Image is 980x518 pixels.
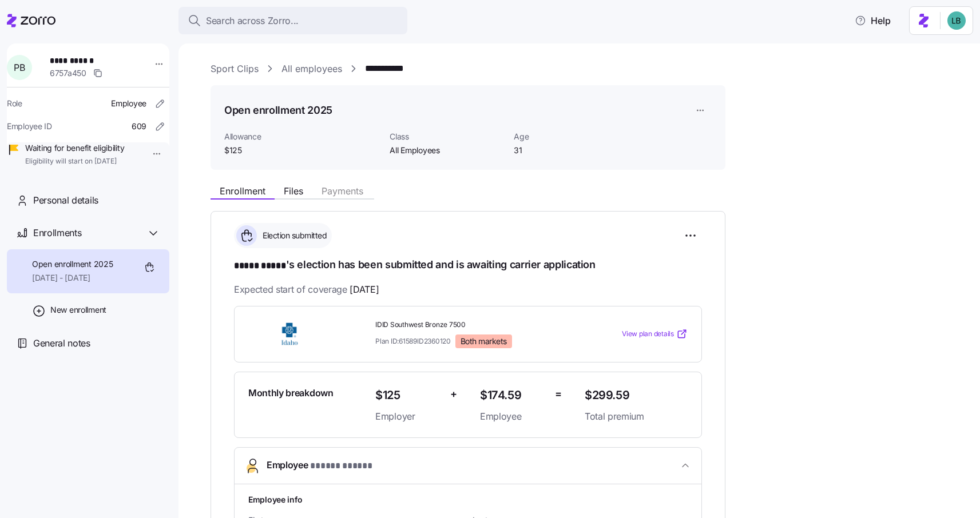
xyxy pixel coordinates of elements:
[281,62,342,76] a: All employees
[450,386,457,403] span: +
[390,145,505,156] span: All Employees
[7,121,52,132] span: Employee ID
[25,157,124,166] span: Eligibility will start on [DATE]
[622,329,674,340] span: View plan details
[111,98,146,109] span: Employee
[375,336,451,346] span: Plan ID: 61589ID2360120
[259,230,327,241] span: Election submitted
[33,336,90,350] span: General notes
[585,409,688,424] span: Total premium
[32,272,113,284] span: [DATE] - [DATE]
[375,320,576,330] span: IDID Southwest Bronze 7500
[234,282,379,297] span: Expected start of coverage
[855,14,891,27] span: Help
[480,409,546,424] span: Employee
[514,145,629,156] span: 31
[211,62,259,76] a: Sport Clips
[224,131,380,142] span: Allowance
[178,7,407,34] button: Search across Zorro...
[375,386,441,405] span: $125
[461,336,507,346] span: Both markets
[33,193,98,208] span: Personal details
[50,304,106,316] span: New enrollment
[555,386,562,403] span: =
[50,67,86,79] span: 6757a450
[947,11,966,30] img: 55738f7c4ee29e912ff6c7eae6e0401b
[322,186,363,196] span: Payments
[220,186,265,196] span: Enrollment
[234,257,702,273] h1: 's election has been submitted and is awaiting carrier application
[248,386,334,400] span: Monthly breakdown
[248,493,688,505] h1: Employee info
[248,321,331,347] img: BlueCross of Idaho
[846,9,900,32] button: Help
[33,226,81,240] span: Enrollments
[480,386,546,405] span: $174.59
[284,186,303,196] span: Files
[32,258,113,270] span: Open enrollment 2025
[622,328,688,340] a: View plan details
[7,98,22,109] span: Role
[390,131,505,142] span: Class
[14,63,25,72] span: P B
[206,14,299,28] span: Search across Zorro...
[585,386,688,405] span: $299.59
[375,409,441,424] span: Employer
[25,142,124,154] span: Waiting for benefit eligibility
[224,145,380,156] span: $125
[267,458,372,473] span: Employee
[350,282,379,297] span: [DATE]
[514,131,629,142] span: Age
[132,121,146,132] span: 609
[224,103,332,117] h1: Open enrollment 2025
